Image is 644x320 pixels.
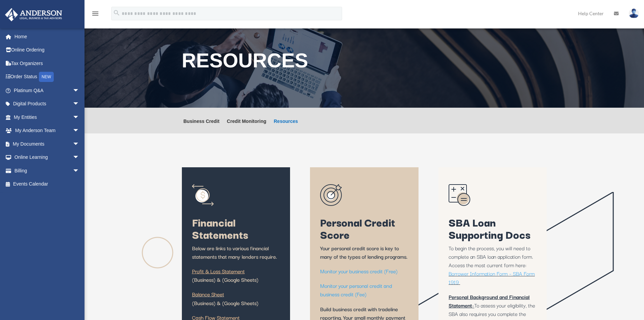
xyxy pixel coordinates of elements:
a: Business Credit [184,119,220,133]
span: To begin the process, you will need to complete an SBA loan application form. Access the most cur... [449,244,533,269]
span: arrow_drop_down [73,151,86,165]
p: Below are links to various financial statements that many lenders require. [192,244,280,267]
a: Balance Sheet [192,290,224,301]
span: arrow_drop_down [73,84,86,98]
a: Credit Monitoring [227,119,266,133]
span: – [472,301,474,309]
span: Financial Statements [192,214,248,242]
a: Monitor your business credit (Free) [320,267,398,278]
span: arrow_drop_down [73,164,86,178]
h1: RESOURCES [182,51,547,74]
p: (Business) & (Google Sheets) [192,290,280,313]
span: arrow_drop_down [73,97,86,111]
a: My Documentsarrow_drop_down [5,137,90,151]
span: arrow_drop_down [73,137,86,151]
span: SBA Loan Supporting Docs [449,214,530,242]
a: My Anderson Teamarrow_drop_down [5,124,90,137]
a: Resources [274,119,298,133]
i: menu [91,9,99,18]
a: Platinum Q&Aarrow_drop_down [5,84,90,97]
a: Digital Productsarrow_drop_down [5,97,90,111]
a: Billingarrow_drop_down [5,164,90,177]
b: Personal Background and Financial Statement [449,293,530,309]
a: Profit & Loss Statement [192,267,245,278]
a: Order StatusNEW [5,70,90,84]
p: Your personal credit score is key to many of the types of lending programs. [320,244,408,267]
p: (Business) & (Google Sheets) [192,267,280,290]
a: Online Learningarrow_drop_down [5,151,90,164]
a: Home [5,30,90,43]
a: Borrower Information Form – SBA Form 1919 [449,269,535,289]
i: search [113,9,120,17]
a: My Entitiesarrow_drop_down [5,110,90,124]
a: Online Ordering [5,43,90,57]
span: Personal Credit Score [320,214,395,242]
span: arrow_drop_down [73,124,86,138]
span: Borrower Information Form – SBA Form 1919 [449,269,535,286]
a: Events Calendar [5,177,90,191]
img: Anderson Advisors Platinum Portal [3,8,64,21]
a: Tax Organizers [5,57,90,70]
a: Monitor your personal credit and business credit (Fee) [320,281,392,301]
div: NEW [39,72,54,82]
span: arrow_drop_down [73,110,86,124]
img: User Pic [629,8,639,18]
a: menu [91,12,99,18]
